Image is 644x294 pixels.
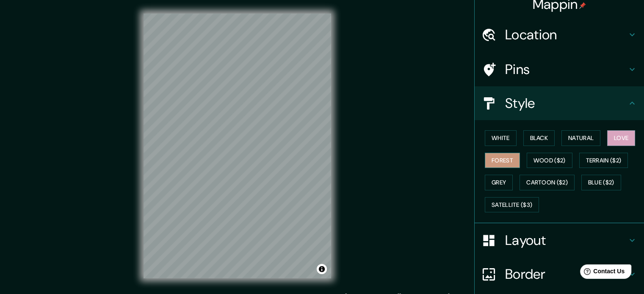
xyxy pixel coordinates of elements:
div: Location [475,18,644,52]
div: Layout [475,223,644,257]
h4: Location [505,26,627,43]
img: pin-icon.png [579,2,586,9]
h4: Style [505,95,627,112]
h4: Border [505,266,627,283]
h4: Pins [505,61,627,78]
button: Love [607,130,635,146]
div: Border [475,257,644,291]
button: Terrain ($2) [579,153,628,168]
iframe: Help widget launcher [569,261,635,285]
button: White [485,130,517,146]
button: Cartoon ($2) [520,175,575,190]
button: Grey [485,175,513,190]
button: Natural [561,130,600,146]
button: Toggle attribution [317,264,327,274]
div: Pins [475,52,644,86]
canvas: Map [144,14,331,278]
button: Blue ($2) [581,175,621,190]
button: Satellite ($3) [485,197,539,213]
button: Black [523,130,555,146]
h4: Layout [505,232,627,249]
button: Wood ($2) [527,153,572,168]
button: Forest [485,153,520,168]
div: Style [475,86,644,120]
